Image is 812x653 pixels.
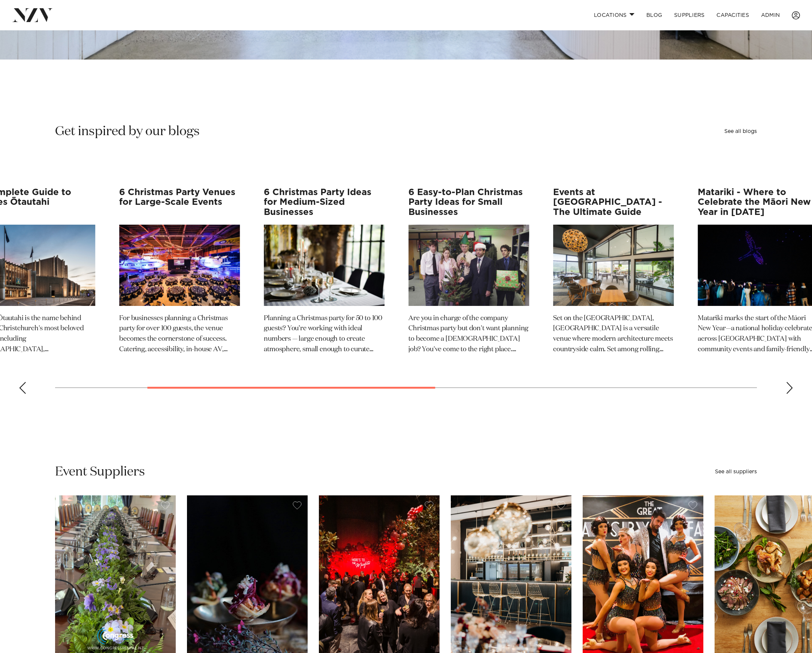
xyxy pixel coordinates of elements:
[119,188,240,364] a: 6 Christmas Party Venues for Large-Scale Events 6 Christmas Party Venues for Large-Scale Events F...
[408,225,529,306] img: 6 Easy-to-Plan Christmas Party Ideas for Small Businesses
[119,188,240,364] swiper-slide: 3 / 12
[55,123,200,140] h2: Get inspired by our blogs
[264,313,384,355] p: Planning a Christmas party for 50 to 100 guests? You’re working with ideal numbers — large enough...
[264,225,384,306] img: 6 Christmas Party Ideas for Medium-Sized Businesses
[553,313,674,355] p: Set on the [GEOGRAPHIC_DATA], [GEOGRAPHIC_DATA] is a versatile venue where modern architecture me...
[640,7,668,23] a: BLOG
[264,188,384,364] swiper-slide: 4 / 12
[12,8,53,22] img: nzv-logo.png
[668,7,710,23] a: SUPPLIERS
[588,7,640,23] a: Locations
[715,469,757,474] a: See all suppliers
[264,188,384,364] a: 6 Christmas Party Ideas for Medium-Sized Businesses 6 Christmas Party Ideas for Medium-Sized Busi...
[264,188,384,217] h3: 6 Christmas Party Ideas for Medium-Sized Businesses
[724,129,757,134] a: See all blogs
[55,464,145,480] h2: Event Suppliers
[755,7,786,23] a: ADMIN
[408,188,529,364] a: 6 Easy-to-Plan Christmas Party Ideas for Small Businesses 6 Easy-to-Plan Christmas Party Ideas fo...
[119,313,240,355] p: For businesses planning a Christmas party for over 100 guests, the venue becomes the cornerstone ...
[553,188,674,364] a: Events at [GEOGRAPHIC_DATA] - The Ultimate Guide Events at Wainui Golf Club - The Ultimate Guide ...
[553,188,674,217] h3: Events at [GEOGRAPHIC_DATA] - The Ultimate Guide
[408,188,529,217] h3: 6 Easy-to-Plan Christmas Party Ideas for Small Businesses
[553,188,674,364] swiper-slide: 6 / 12
[119,225,240,306] img: 6 Christmas Party Venues for Large-Scale Events
[408,313,529,355] p: Are you in charge of the company Christmas party but don't want planning to become a [DEMOGRAPHIC...
[408,188,529,364] swiper-slide: 5 / 12
[553,225,674,306] img: Events at Wainui Golf Club - The Ultimate Guide
[710,7,755,23] a: Capacities
[119,188,240,217] h3: 6 Christmas Party Venues for Large-Scale Events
